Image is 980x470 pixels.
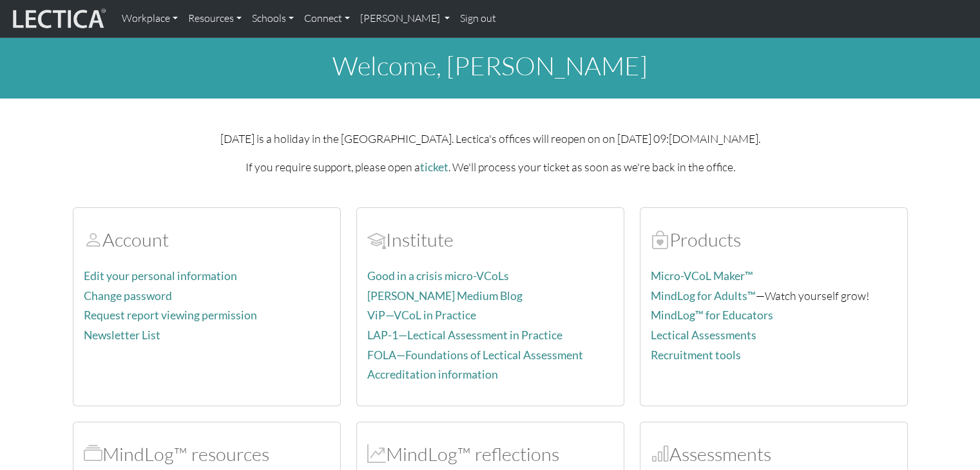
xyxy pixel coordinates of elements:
a: FOLA—Foundations of Lectical Assessment [367,348,583,362]
a: ViP—VCoL in Practice [367,308,476,322]
a: Edit your personal information [84,269,237,283]
a: Lectical Assessments [651,328,756,342]
a: Sign out [455,5,501,32]
a: ticket [420,160,448,174]
span: Assessments [651,442,669,465]
a: Recruitment tools [651,348,741,362]
a: Workplace [117,5,183,32]
a: Schools [247,5,299,32]
a: Change password [84,289,172,303]
a: [PERSON_NAME] Medium Blog [367,289,523,303]
a: MindLog for Adults™ [651,289,756,303]
a: MindLog™ for Educators [651,308,773,322]
p: [DATE] is a holiday in the [GEOGRAPHIC_DATA]. Lectica's offices will reopen on on [DATE] 09:[DOMA... [73,129,908,147]
h2: MindLog™ resources [84,443,330,465]
h2: Assessments [651,443,897,465]
a: Good in a crisis micro-VCoLs [367,269,509,283]
a: [PERSON_NAME] [355,5,455,32]
a: Connect [299,5,355,32]
span: MindLog [367,442,386,465]
a: LAP-1—Lectical Assessment in Practice [367,328,562,342]
p: If you require support, please open a . We'll process your ticket as soon as we're back in the of... [73,158,908,176]
span: Products [651,228,669,251]
span: Account [367,228,386,251]
span: Account [84,228,102,251]
span: MindLog™ resources [84,442,102,465]
h2: Institute [367,229,613,251]
p: —Watch yourself grow! [651,287,897,305]
h2: MindLog™ reflections [367,443,613,465]
a: Newsletter List [84,328,160,342]
a: Accreditation information [367,368,498,381]
img: lecticalive [10,6,106,31]
a: Micro-VCoL Maker™ [651,269,753,283]
a: Request report viewing permission [84,308,257,322]
h2: Account [84,229,330,251]
h2: Products [651,229,897,251]
a: Resources [183,5,247,32]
